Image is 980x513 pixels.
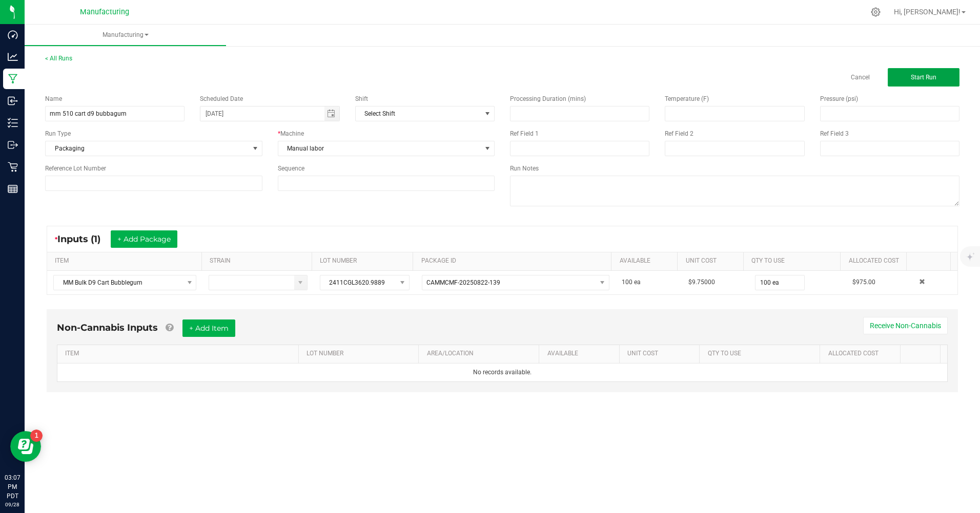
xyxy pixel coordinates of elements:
a: Unit CostSortable [627,350,696,358]
span: Run Notes [510,165,539,172]
span: Toggle calendar [324,106,339,121]
p: 03:07 PM PDT [5,473,20,501]
button: Start Run [888,68,959,87]
a: Unit CostSortable [686,257,740,265]
span: NO DATA FOUND [355,106,495,121]
span: Non-Cannabis Inputs [57,322,158,333]
span: Start Run [911,74,936,81]
inline-svg: Inventory [8,118,18,128]
span: Manual labor [278,141,482,156]
span: Inputs (1) [57,233,111,245]
span: ea [634,279,641,286]
span: Reference Lot Number [45,165,106,172]
a: ITEMSortable [55,257,197,265]
a: QTY TO USESortable [751,257,836,265]
button: + Add Item [182,319,235,337]
span: Run Type [45,129,71,138]
span: CAMMCMF-20250822-139 [426,279,500,286]
a: < All Runs [45,55,72,62]
a: Sortable [914,257,946,265]
inline-svg: Retail [8,162,18,172]
span: Sequence [278,165,304,172]
inline-svg: Analytics [8,52,18,62]
inline-svg: Reports [8,184,18,194]
inline-svg: Outbound [8,140,18,150]
span: $9.75000 [688,279,715,286]
span: Name [45,95,62,102]
p: 09/28 [5,501,20,508]
td: No records available. [57,364,947,381]
span: 2411CGL3620.9889 [320,275,396,290]
a: AVAILABLESortable [547,350,616,358]
a: Manufacturing [25,25,226,46]
a: Sortable [908,350,936,358]
span: Machine [280,130,304,137]
span: Pressure (psi) [820,95,858,102]
a: ITEMSortable [65,350,294,358]
span: 100 [622,279,632,286]
a: QTY TO USESortable [708,350,816,358]
span: MM Bulk D9 Cart Bubblegum [54,275,183,290]
span: Packaging [46,141,249,156]
span: Select Shift [356,106,481,121]
a: AVAILABLESortable [620,257,673,265]
span: Ref Field 2 [665,130,693,137]
span: Shift [355,95,368,102]
a: Allocated CostSortable [828,350,896,358]
span: Scheduled Date [200,95,243,102]
inline-svg: Dashboard [8,30,18,40]
a: Add Non-Cannabis items that were also consumed in the run (e.g. gloves and packaging); Also add N... [166,322,173,333]
inline-svg: Inbound [8,96,18,106]
div: Manage settings [869,7,882,17]
button: Receive Non-Cannabis [863,317,948,334]
span: Temperature (F) [665,95,709,102]
span: $975.00 [852,279,875,286]
a: STRAINSortable [210,257,308,265]
a: AREA/LOCATIONSortable [427,350,535,358]
iframe: Resource center [10,431,41,462]
a: LOT NUMBERSortable [320,257,409,265]
iframe: Resource center unread badge [30,430,43,442]
input: Date [200,106,324,121]
span: Processing Duration (mins) [510,95,586,102]
span: Hi, [PERSON_NAME]! [894,8,961,16]
a: PACKAGE IDSortable [421,257,607,265]
a: LOT NUMBERSortable [307,350,415,358]
button: + Add Package [111,230,177,248]
a: Cancel [851,73,870,82]
span: Ref Field 1 [510,130,539,137]
span: Manufacturing [80,8,129,16]
a: Allocated CostSortable [849,257,903,265]
span: NO DATA FOUND [422,275,609,290]
inline-svg: Manufacturing [8,74,18,84]
span: Manufacturing [25,31,226,39]
span: Ref Field 3 [820,130,849,137]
